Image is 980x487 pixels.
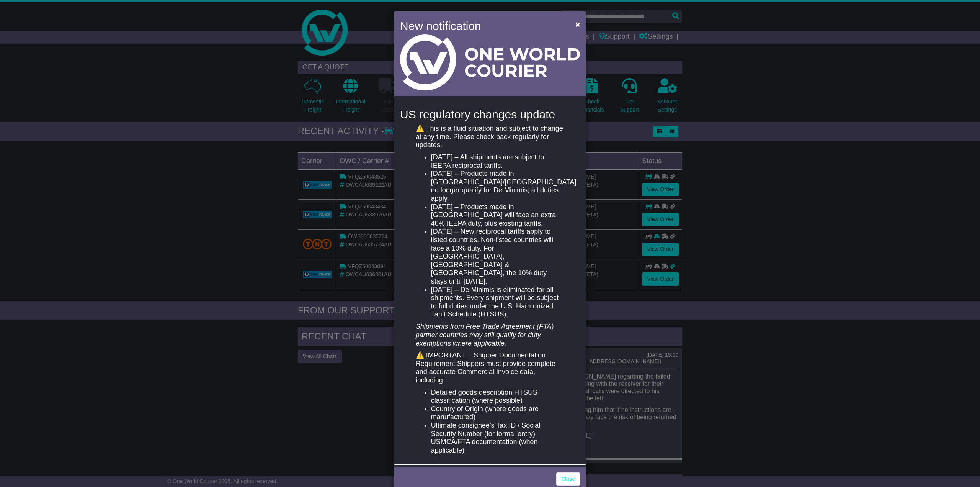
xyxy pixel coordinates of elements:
h4: New notification [400,17,564,34]
li: [DATE] – De Minimis is eliminated for all shipments. Every shipment will be subject to full dutie... [431,286,564,319]
em: Shipments from Free Trade Agreement (FTA) partner countries may still qualify for duty exemptions... [416,323,554,347]
button: Close [572,16,584,32]
li: Detailed goods description HTSUS classification (where possible) [431,389,564,405]
span: × [575,20,580,29]
li: [DATE] – New reciprocal tariffs apply to listed countries. Non-listed countries will face a 10% d... [431,228,564,285]
li: [DATE] – Products made in [GEOGRAPHIC_DATA]/[GEOGRAPHIC_DATA] no longer qualify for De Minimis; a... [431,170,564,203]
li: [DATE] – All shipments are subject to IEEPA reciprocal tariffs. [431,153,564,170]
li: Ultimate consignee’s Tax ID / Social Security Number (for formal entry) USMCA/FTA documentation (... [431,421,564,454]
li: Country of Origin (where goods are manufactured) [431,405,564,421]
p: ⚠️ This is a fluid situation and subject to change at any time. Please check back regularly for u... [416,125,564,149]
p: ⚠️ IMPORTANT – Shipper Documentation Requirement Shippers must provide complete and accurate Comm... [416,351,564,384]
h4: US regulatory changes update [400,108,580,121]
a: Close [556,472,580,486]
li: [DATE] – Products made in [GEOGRAPHIC_DATA] will face an extra 40% IEEPA duty, plus existing tari... [431,203,564,228]
img: Light [400,34,580,90]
